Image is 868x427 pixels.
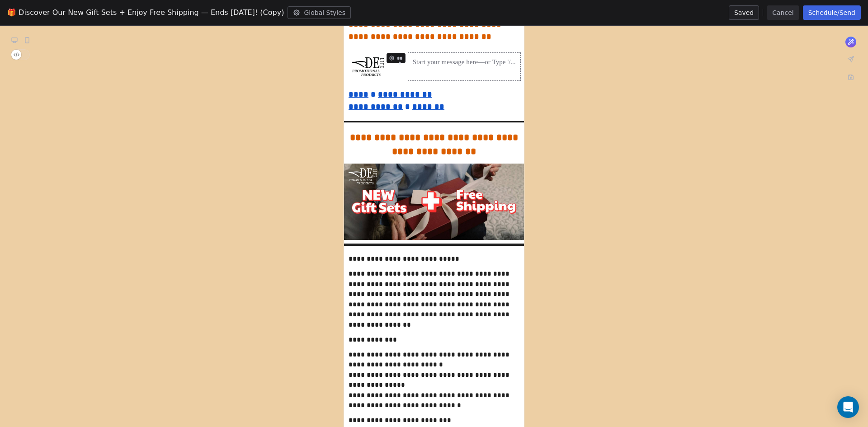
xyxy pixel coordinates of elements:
[729,5,759,20] button: Saved
[837,396,859,418] div: Open Intercom Messenger
[288,6,351,19] button: Global Styles
[767,5,799,20] button: Cancel
[7,7,284,18] span: 🎁 Discover Our New Gift Sets + Enjoy Free Shipping — Ends [DATE]! (Copy)
[803,5,861,20] button: Schedule/Send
